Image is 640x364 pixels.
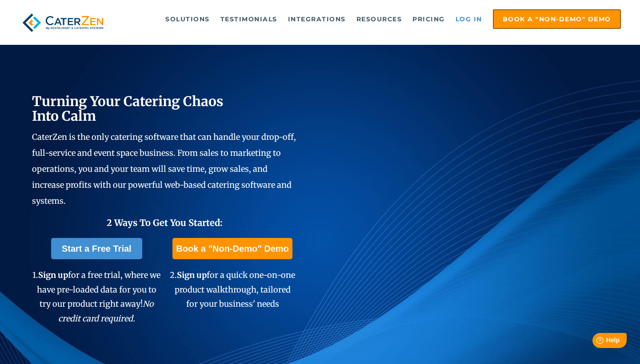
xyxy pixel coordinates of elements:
span: Sign up [177,270,207,280]
a: Book a "Non-Demo" Demo [172,238,292,259]
span: 2. for a quick one-on-one product walkthrough, tailored for your business' needs [170,270,295,309]
a: Start a Free Trial [51,238,142,259]
a: Resources [352,10,407,28]
em: No credit card required. [58,299,154,323]
span: 1. for a free trial, where we have pre-loaded data for you to try our product right away! [32,270,160,323]
a: Solutions [161,10,214,28]
span: Sign up [38,270,68,280]
span: 2 Ways To Get You Started: [107,217,223,228]
a: Log in [451,10,487,28]
img: caterzen [19,9,107,36]
a: Pricing [408,10,449,28]
span: CaterZen is the only catering software that can handle your drop-off, full-service and event spac... [32,132,296,206]
a: Book a "Non-Demo" Demo [493,9,621,29]
iframe: Help widget launcher [561,329,630,354]
a: Integrations [284,10,350,28]
div: Navigation Menu [122,9,621,29]
span: Turning Your Catering Chaos Into Calm [32,93,224,124]
a: Testimonials [216,10,282,28]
